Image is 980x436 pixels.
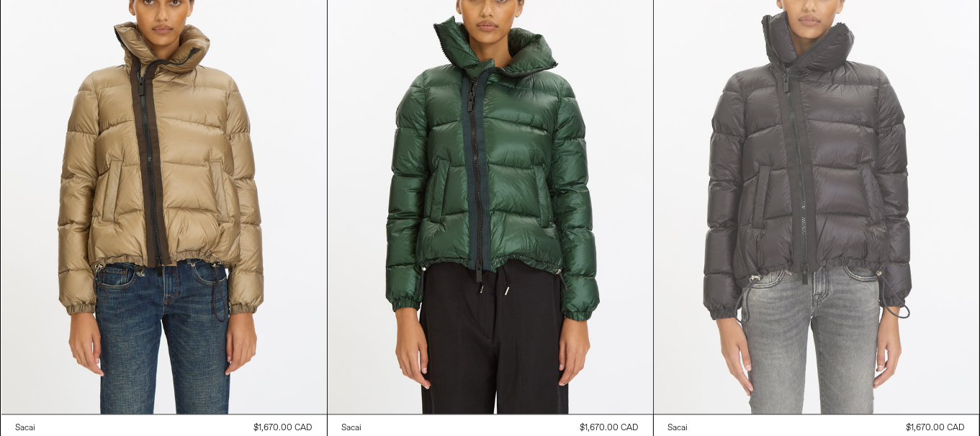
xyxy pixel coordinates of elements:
div: Sacai [342,422,362,435]
a: Sacai [16,422,66,435]
a: Sacai [342,422,392,435]
div: Sacai [668,422,688,435]
a: Sacai [668,422,718,435]
div: $1,670.00 CAD [254,422,313,435]
div: $1,670.00 CAD [580,422,639,435]
div: $1,670.00 CAD [907,422,965,435]
div: Sacai [16,422,36,435]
